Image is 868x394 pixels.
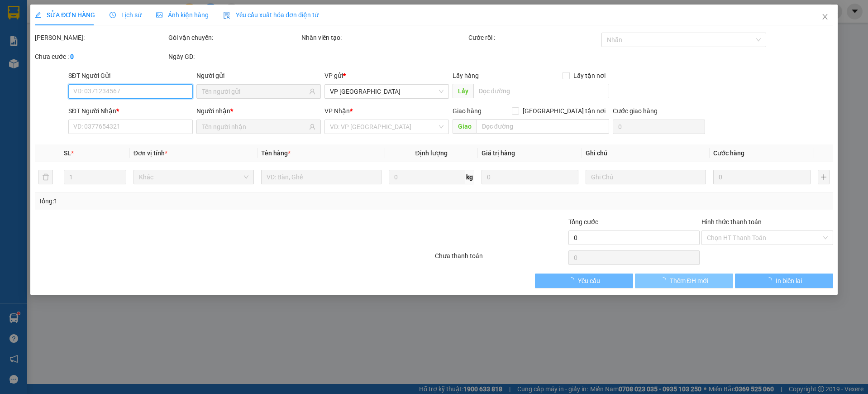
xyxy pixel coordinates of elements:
span: Tổng cước [568,218,598,226]
div: Ngày GD: [168,52,300,62]
label: Hình thức thanh toán [701,218,762,226]
div: SĐT Người Gửi [68,71,193,81]
span: [GEOGRAPHIC_DATA] tận nơi [519,106,609,116]
span: loading [766,277,776,283]
span: In biên lai [776,276,802,286]
span: SL [64,149,71,157]
span: picture [156,12,162,18]
div: Cước rồi : [468,33,600,43]
img: logo.jpg [5,5,36,36]
label: Cước giao hàng [613,107,658,115]
span: edit [35,12,41,18]
div: Người nhận [196,106,321,116]
img: icon [223,12,230,19]
b: 0 [70,53,74,60]
div: Chưa cước : [35,52,167,62]
input: VD: Bàn, Ghế [261,170,382,184]
li: Nam Hải Limousine [5,5,131,38]
button: Thêm ĐH mới [635,274,733,288]
button: Close [812,5,838,30]
span: Ảnh kiện hàng [156,11,209,19]
th: Ghi chú [582,144,710,162]
span: VP Nhận [324,107,350,115]
div: SĐT Người Nhận [68,106,193,116]
div: [PERSON_NAME]: [35,33,167,43]
div: VP gửi [324,71,449,81]
span: Giao hàng [453,107,482,115]
span: user [309,88,315,95]
span: Giá trị hàng [482,149,515,157]
input: Dọc đường [473,84,609,98]
input: Tên người nhận [202,122,307,132]
span: Giao [453,119,477,134]
span: Lấy tận nơi [570,71,609,81]
button: delete [38,170,53,184]
span: Cước hàng [713,149,744,157]
span: close [821,13,829,20]
span: loading [568,277,578,283]
div: Chưa thanh toán [434,251,568,267]
input: Dọc đường [477,119,609,134]
button: Yêu cầu [535,274,633,288]
span: Yêu cầu xuất hóa đơn điện tử [223,11,319,19]
input: Ghi Chú [586,170,706,184]
input: Tên người gửi [202,86,307,96]
span: Định lượng [415,149,448,157]
span: Lịch sử [110,11,142,19]
span: SỬA ĐƠN HÀNG [35,11,95,19]
div: Tổng: 1 [38,196,335,206]
span: Lấy hàng [453,72,479,79]
input: 0 [482,170,579,184]
button: In biên lai [735,274,833,288]
span: kg [465,170,474,184]
span: Yêu cầu [578,276,600,286]
input: 0 [713,170,811,184]
span: VP Nha Trang [330,85,444,98]
button: plus [818,170,830,184]
div: Nhân viên tạo: [301,33,466,43]
span: loading [660,277,670,283]
span: Khác [139,170,248,184]
div: Người gửi [196,71,321,81]
span: Tên hàng [261,149,291,157]
span: Đơn vị tính [134,149,167,157]
li: VP VP [GEOGRAPHIC_DATA] [5,49,62,79]
span: clock-circle [110,12,116,18]
span: Lấy [453,84,473,98]
div: Gói vận chuyển: [168,33,300,43]
span: user [309,124,315,130]
span: Thêm ĐH mới [670,276,708,286]
input: Cước giao hàng [613,120,705,134]
li: VP VP [PERSON_NAME] Lão [62,49,120,79]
